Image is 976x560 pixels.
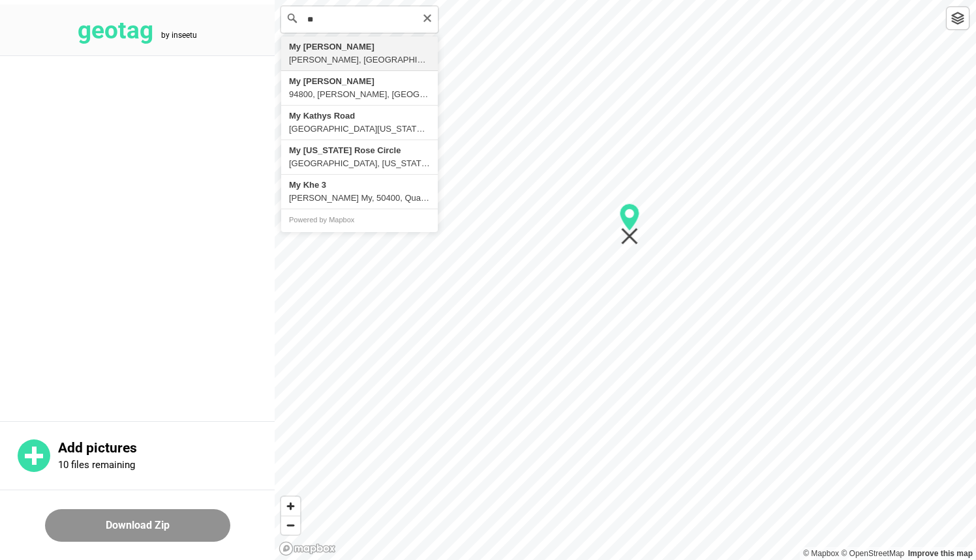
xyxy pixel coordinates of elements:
[45,509,230,542] button: Download Zip
[281,516,300,535] button: Zoom out
[279,541,336,556] a: Mapbox logo
[289,53,430,66] div: [PERSON_NAME], [GEOGRAPHIC_DATA][PERSON_NAME], [GEOGRAPHIC_DATA]
[289,110,430,123] div: My Kathys Road
[281,7,438,33] input: Search
[289,88,430,101] div: 94800, [PERSON_NAME], [GEOGRAPHIC_DATA], [GEOGRAPHIC_DATA]
[289,75,430,88] div: My [PERSON_NAME]
[78,16,153,44] tspan: geotag
[58,440,275,456] p: Add pictures
[951,12,964,25] img: toggleLayer
[289,40,430,53] div: My [PERSON_NAME]
[422,11,433,23] button: Clear
[289,123,430,136] div: [GEOGRAPHIC_DATA][US_STATE], [GEOGRAPHIC_DATA]
[58,459,135,471] p: 10 files remaining
[161,31,197,40] tspan: by inseetu
[289,157,430,170] div: [GEOGRAPHIC_DATA], [US_STATE] 40067, [GEOGRAPHIC_DATA]
[803,549,839,558] a: Mapbox
[289,216,354,224] a: Powered by Mapbox
[289,179,430,192] div: My Khe 3
[620,203,640,245] div: Map marker
[281,497,300,516] button: Zoom in
[841,549,904,558] a: OpenStreetMap
[289,192,430,205] div: [PERSON_NAME] My, 50400, Quan Son Tra, Da Nang, [GEOGRAPHIC_DATA]
[289,144,430,157] div: My [US_STATE] Rose Circle
[908,549,973,558] a: Map feedback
